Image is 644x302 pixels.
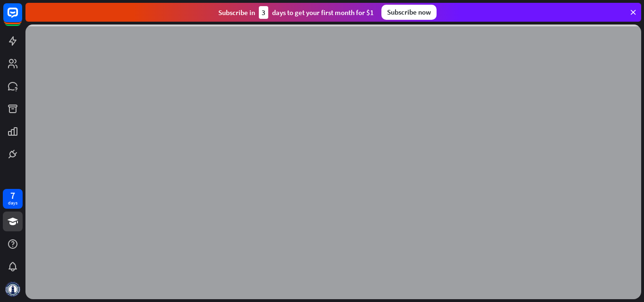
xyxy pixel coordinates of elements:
div: Subscribe in days to get your first month for $1 [218,6,374,19]
div: days [8,200,17,206]
div: Subscribe now [381,5,437,20]
div: 3 [259,6,268,19]
a: 7 days [3,189,23,209]
div: 7 [10,191,15,200]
